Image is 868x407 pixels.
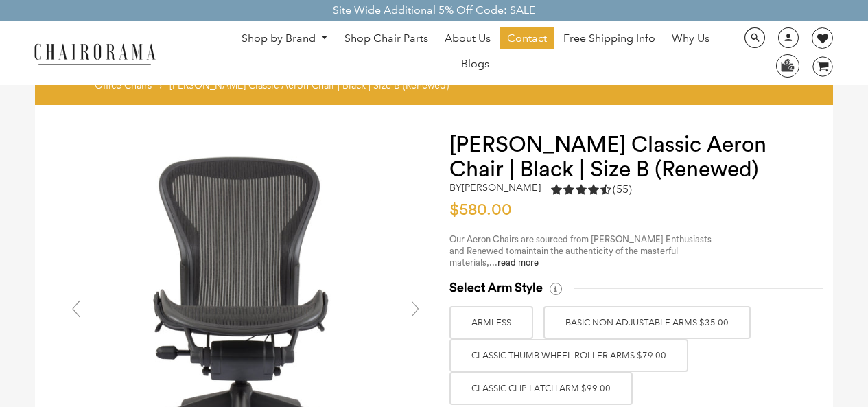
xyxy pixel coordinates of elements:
[95,79,454,98] nav: breadcrumbs
[338,27,435,49] a: Shop Chair Parts
[449,202,512,218] span: $580.00
[613,183,632,197] span: (55)
[449,246,678,267] span: maintain the authenticity of the masterful materials,...
[445,32,491,46] span: About Us
[26,41,163,65] img: chairorama
[449,132,806,182] h1: [PERSON_NAME] Classic Aeron Chair | Black | Size B (Renewed)
[449,306,533,339] label: ARMLESS
[449,372,633,405] label: Classic Clip Latch Arm $99.00
[672,32,709,46] span: Why Us
[563,32,655,46] span: Free Shipping Info
[777,55,798,75] img: WhatsApp_Image_2024-07-12_at_16.23.01.webp
[665,27,716,49] a: Why Us
[500,27,554,49] a: Contact
[449,339,688,372] label: Classic Thumb Wheel Roller Arms $79.00
[462,181,541,194] a: [PERSON_NAME]
[551,182,632,197] div: 4.5 rating (55 votes)
[497,258,539,267] a: read more
[344,32,428,46] span: Shop Chair Parts
[222,27,729,78] nav: DesktopNavigation
[449,280,543,296] span: Select Arm Style
[543,306,751,339] label: BASIC NON ADJUSTABLE ARMS $35.00
[449,182,541,194] h2: by
[461,57,489,71] span: Blogs
[454,53,496,75] a: Blogs
[551,182,632,200] a: 4.5 rating (55 votes)
[438,27,497,49] a: About Us
[507,32,547,46] span: Contact
[449,235,712,255] span: Our Aeron Chairs are sourced from [PERSON_NAME] Enthusiasts and Renewed to
[556,27,662,49] a: Free Shipping Info
[62,308,429,321] a: Herman Miller Classic Aeron Chair | Black | Size B (Renewed) - chairorama
[235,28,335,49] a: Shop by Brand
